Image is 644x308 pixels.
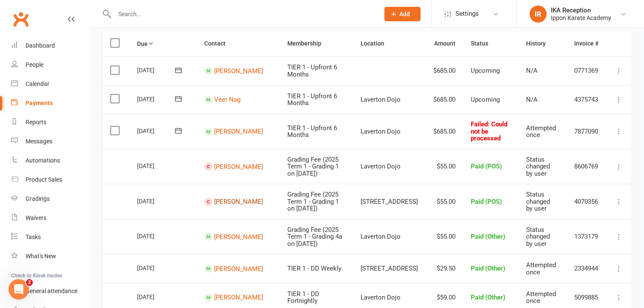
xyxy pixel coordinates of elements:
th: Status [463,31,519,56]
a: [PERSON_NAME] [214,128,263,135]
span: Grading Fee (2025 Term 1 - Grading 1 on [DATE]) [287,191,339,212]
a: Messages [11,132,90,151]
div: [DATE] [137,229,176,242]
td: Laverton Dojo [353,149,426,184]
span: Paid (POS) [471,198,502,205]
td: 0771369 [567,56,606,85]
div: IKA Reception [551,6,611,14]
th: Amount [426,31,463,56]
div: Messages [26,138,52,145]
iframe: Intercom live chat [9,279,29,299]
div: Automations [26,157,60,164]
span: 2 [26,279,33,286]
div: Ippon Karate Academy [551,14,611,22]
a: General attendance kiosk mode [11,282,90,301]
span: Paid (Other) [471,265,505,272]
div: [DATE] [137,194,176,208]
input: Search... [112,8,373,20]
a: People [11,55,90,74]
td: 8606769 [567,149,606,184]
td: $55.00 [426,149,463,184]
div: Calendar [26,80,49,87]
a: [PERSON_NAME] [214,265,263,272]
div: Reports [26,119,46,125]
td: Laverton Dojo [353,219,426,254]
a: Tasks [11,228,90,247]
th: Membership [280,31,352,56]
td: 2334944 [567,254,606,283]
td: [STREET_ADDRESS] [353,184,426,219]
span: Grading Fee (2025 Term 1 - Grading 4a on [DATE]) [287,226,342,248]
span: Attempted once [526,124,556,139]
a: Veer Nag [214,96,240,103]
td: Laverton Dojo [353,114,426,149]
span: Paid (Other) [471,233,505,240]
a: [PERSON_NAME] [214,163,263,170]
th: History [518,31,567,56]
a: Payments [11,94,90,113]
td: $29.50 [426,254,463,283]
span: Status changed by user [526,156,550,177]
a: Clubworx [10,9,31,30]
a: Product Sales [11,170,90,189]
td: $55.00 [426,184,463,219]
td: 4070356 [567,184,606,219]
td: [STREET_ADDRESS] [353,254,426,283]
span: Paid (POS) [471,163,502,170]
div: Payments [26,100,53,106]
span: Failed [471,120,507,142]
th: Location [353,31,426,56]
td: $685.00 [426,56,463,85]
div: What's New [26,253,56,260]
span: Status changed by user [526,191,550,212]
a: [PERSON_NAME] [214,67,263,74]
span: : Could not be processed [471,120,507,142]
span: Settings [455,4,479,23]
span: Status changed by user [526,226,550,248]
a: [PERSON_NAME] [214,198,263,205]
div: People [26,61,43,68]
th: Invoice # [567,31,606,56]
div: Waivers [26,214,46,221]
th: Contact [197,31,280,56]
span: Add [399,11,410,17]
span: TIER 1 - Upfront 6 Months [287,63,337,78]
span: TIER 1 - DD Fortnightly [287,290,319,305]
td: Laverton Dojo [353,85,426,114]
td: 4375743 [567,85,606,114]
div: IR [530,6,547,23]
td: $685.00 [426,114,463,149]
div: General attendance [26,288,77,294]
div: [DATE] [137,261,176,274]
div: Tasks [26,234,41,240]
td: $55.00 [426,219,463,254]
span: Upcoming [471,67,500,74]
div: [DATE] [137,290,176,303]
span: Grading Fee (2025 Term 1 - Grading 1 on [DATE]) [287,156,339,177]
a: [PERSON_NAME] [214,233,263,240]
span: TIER 1 - DD Weekly [287,265,341,272]
th: Due [129,31,197,56]
span: N/A [526,67,538,74]
a: Reports [11,113,90,132]
div: Dashboard [26,42,55,49]
td: 1373179 [567,219,606,254]
button: Add [384,7,421,21]
span: Paid (Other) [471,294,505,301]
div: Product Sales [26,176,62,183]
a: What's New [11,247,90,266]
div: [DATE] [137,63,176,77]
div: [DATE] [137,92,176,106]
span: Upcoming [471,96,500,103]
div: [DATE] [137,159,176,172]
span: Attempted once [526,261,556,276]
span: N/A [526,96,538,103]
a: Automations [11,151,90,170]
span: TIER 1 - Upfront 6 Months [287,92,337,107]
a: Gradings [11,189,90,208]
div: [DATE] [137,124,176,137]
td: 7877090 [567,114,606,149]
a: Dashboard [11,36,90,55]
td: $685.00 [426,85,463,114]
span: Attempted once [526,290,556,305]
